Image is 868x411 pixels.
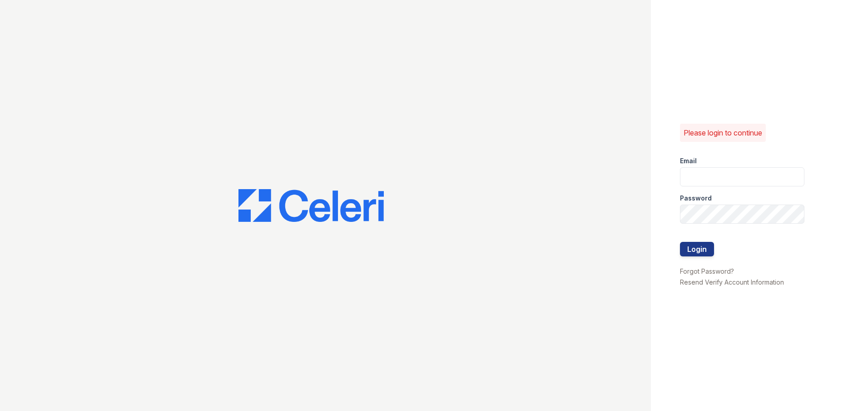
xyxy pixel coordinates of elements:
label: Password [680,194,712,203]
label: Email [680,156,697,165]
button: Login [680,242,714,256]
a: Resend Verify Account Information [680,278,784,286]
a: Forgot Password? [680,267,734,275]
p: Please login to continue [684,127,762,138]
img: CE_Logo_Blue-a8612792a0a2168367f1c8372b55b34899dd931a85d93a1a3d3e32e68fde9ad4.png [238,189,384,222]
